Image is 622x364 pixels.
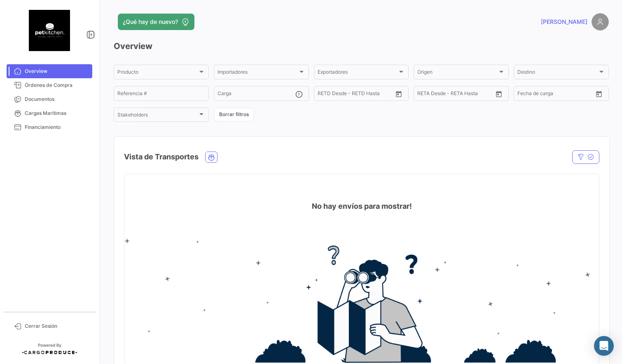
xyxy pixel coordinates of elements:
span: ¿Qué hay de nuevo? [123,18,178,26]
input: Desde [417,92,432,98]
img: 54c7ca15-ec7a-4ae1-9078-87519ee09adb.png [29,10,70,51]
input: Desde [517,92,532,98]
button: Ocean [206,152,217,162]
span: Destino [517,70,598,76]
div: Abrir Intercom Messenger [594,336,614,356]
span: Documentos [25,96,89,103]
a: Órdenes de Compra [7,78,92,92]
span: Overview [25,68,89,75]
span: Financiamiento [25,124,89,131]
span: Importadores [217,70,298,76]
input: Desde [318,92,332,98]
button: Borrar filtros [214,108,254,121]
a: Documentos [7,92,92,106]
a: Financiamiento [7,120,92,134]
span: Producto [117,70,198,76]
img: no-info.png [124,238,599,362]
button: Open calendar [593,88,605,100]
a: Overview [7,64,92,78]
span: Exportadores [318,70,398,76]
button: Open calendar [393,88,405,100]
input: Hasta [538,92,574,98]
a: Cargas Marítimas [7,106,92,120]
input: Hasta [438,92,474,98]
h3: Overview [114,40,609,52]
h4: No hay envíos para mostrar! [312,201,412,212]
span: Origen [417,70,498,76]
span: [PERSON_NAME] [541,18,587,26]
img: placeholder-user.png [592,13,609,30]
button: ¿Qué hay de nuevo? [118,14,194,30]
input: Hasta [338,92,374,98]
span: Stakeholders [117,113,198,119]
span: Cargas Marítimas [25,110,89,117]
span: Cerrar Sesión [25,322,89,330]
span: Órdenes de Compra [25,82,89,89]
button: Open calendar [493,88,505,100]
h4: Vista de Transportes [124,151,199,163]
